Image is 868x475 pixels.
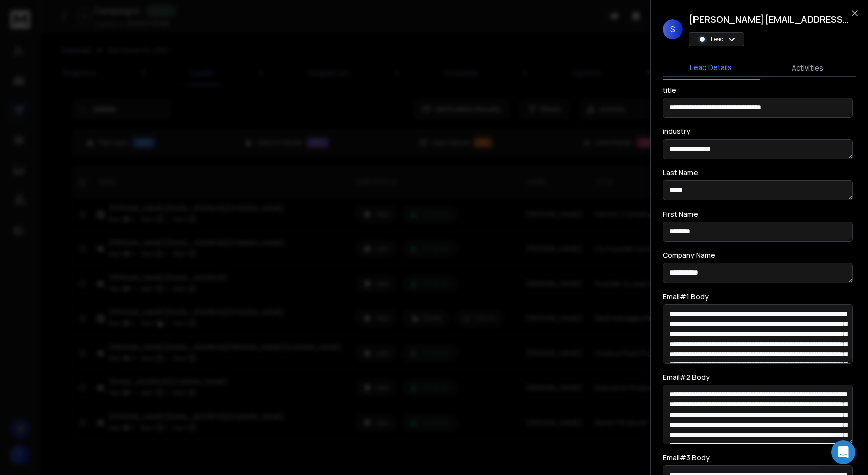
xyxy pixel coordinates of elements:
[663,252,715,259] label: Company Name
[689,12,850,26] h1: [PERSON_NAME][EMAIL_ADDRESS][DOMAIN_NAME]
[663,169,698,176] label: Last Name
[663,87,676,94] label: title
[711,35,724,43] p: Lead
[663,19,683,39] span: S
[663,211,698,218] label: First Name
[663,128,690,135] label: industry
[663,293,709,300] label: Email#1 Body
[663,374,710,381] label: Email#2 Body
[663,56,760,80] button: Lead Details
[760,57,856,79] button: Activities
[663,454,710,461] label: Email#3 Body
[831,440,855,464] div: Open Intercom Messenger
